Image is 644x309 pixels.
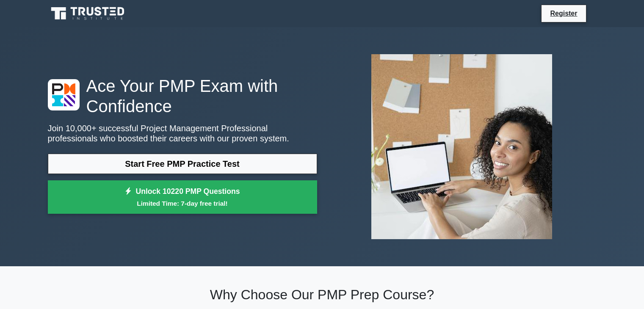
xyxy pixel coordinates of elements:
[48,180,317,214] a: Unlock 10220 PMP QuestionsLimited Time: 7-day free trial!
[48,154,317,174] a: Start Free PMP Practice Test
[48,287,597,303] h2: Why Choose Our PMP Prep Course?
[48,123,317,143] p: Join 10,000+ successful Project Management Professional professionals who boosted their careers w...
[48,76,317,116] h1: Ace Your PMP Exam with Confidence
[545,8,582,19] a: Register
[58,199,307,208] small: Limited Time: 7-day free trial!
